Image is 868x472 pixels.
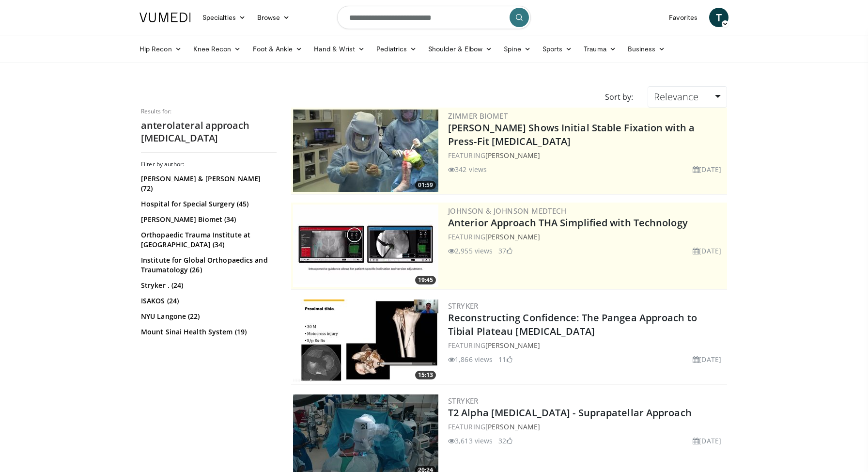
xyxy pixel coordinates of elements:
a: Trauma [578,39,622,59]
li: 2,955 views [448,246,493,256]
a: T [709,8,728,27]
li: [DATE] [693,436,721,446]
a: Stryker . (24) [141,281,274,290]
li: 3,613 views [448,436,493,446]
a: Institute for Global Orthopaedics and Traumatology (26) [141,255,274,275]
a: 19:45 [293,205,438,287]
a: [PERSON_NAME] [485,422,540,431]
a: Business [622,39,671,59]
a: [PERSON_NAME] Biomet (34) [141,215,274,224]
a: Stryker [448,396,479,406]
a: Hospital for Special Surgery (45) [141,199,274,209]
a: Stryker [448,301,479,311]
a: [PERSON_NAME] Shows Initial Stable Fixation with a Press-Fit [MEDICAL_DATA] [448,121,695,148]
input: Search topics, interventions [337,6,531,29]
span: 01:59 [415,181,436,189]
li: 1,866 views [448,354,493,364]
a: [PERSON_NAME] [485,341,540,350]
span: Relevance [654,90,698,103]
a: Specialties [197,8,251,27]
a: Sports [537,39,578,59]
a: T2 Alpha [MEDICAL_DATA] - Suprapatellar Approach [448,406,692,419]
a: [PERSON_NAME] [485,151,540,160]
a: Orthopaedic Trauma Institute at [GEOGRAPHIC_DATA] (34) [141,230,274,250]
a: [PERSON_NAME] [485,232,540,241]
a: Pediatrics [371,39,422,59]
a: Hip Recon [134,39,187,59]
div: FEATURING [448,150,725,160]
li: 32 [498,436,512,446]
li: [DATE] [693,246,721,256]
a: Browse [251,8,296,27]
li: [DATE] [693,354,721,364]
a: NYU Langone (22) [141,312,274,321]
a: Spine [498,39,536,59]
a: Reconstructing Confidence: The Pangea Approach to Tibial Plateau [MEDICAL_DATA] [448,311,697,338]
div: FEATURING [448,340,725,350]
p: Results for: [141,108,277,115]
a: Anterior Approach THA Simplified with Technology [448,216,688,229]
div: Sort by: [598,86,640,108]
img: 8470a241-c86e-4ed9-872b-34b130b63566.300x170_q85_crop-smart_upscale.jpg [293,299,438,382]
img: VuMedi Logo [139,13,191,22]
h3: Filter by author: [141,160,277,168]
a: Hand & Wrist [308,39,371,59]
a: Foot & Ankle [247,39,309,59]
a: 15:13 [293,299,438,382]
a: ISAKOS (24) [141,296,274,306]
a: 01:59 [293,110,438,192]
h2: anterolateral approach [MEDICAL_DATA] [141,119,277,144]
li: [DATE] [693,164,721,174]
a: Relevance [648,86,727,108]
a: Knee Recon [187,39,247,59]
div: FEATURING [448,422,725,432]
a: Shoulder & Elbow [422,39,498,59]
a: [PERSON_NAME] & [PERSON_NAME] (72) [141,174,274,193]
div: FEATURING [448,232,725,242]
span: 19:45 [415,276,436,284]
li: 37 [498,246,512,256]
li: 11 [498,354,512,364]
span: 15:13 [415,371,436,379]
img: 6bc46ad6-b634-4876-a934-24d4e08d5fac.300x170_q85_crop-smart_upscale.jpg [293,110,438,192]
li: 342 views [448,164,487,174]
a: Favorites [663,8,703,27]
img: 06bb1c17-1231-4454-8f12-6191b0b3b81a.300x170_q85_crop-smart_upscale.jpg [293,205,438,287]
a: Zimmer Biomet [448,111,508,121]
a: Johnson & Johnson MedTech [448,206,566,216]
a: Mount Sinai Health System (19) [141,327,274,337]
